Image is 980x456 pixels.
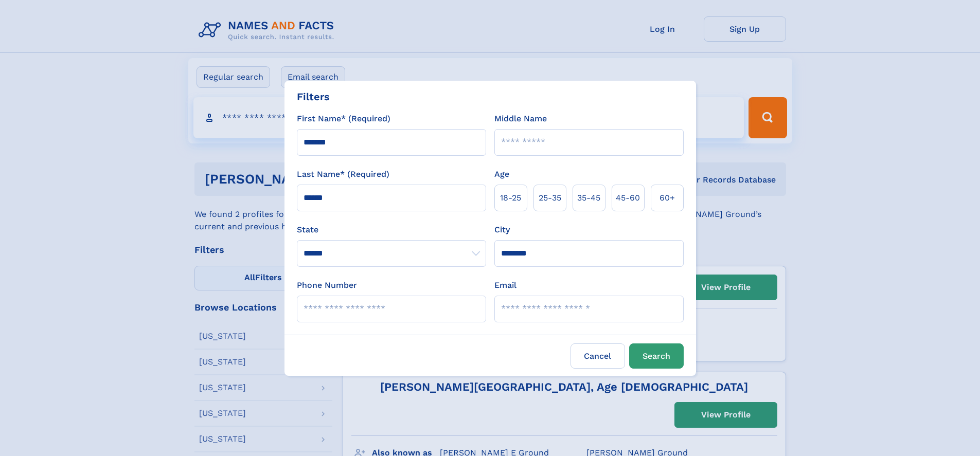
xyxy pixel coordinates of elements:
label: First Name* (Required) [297,113,390,125]
label: Middle Name [494,113,547,125]
span: 45‑60 [616,192,640,204]
div: Filters [297,89,330,104]
span: 18‑25 [500,192,521,204]
span: 60+ [660,192,675,204]
button: Search [629,343,684,369]
label: State [297,224,486,236]
label: Email [494,279,516,291]
span: 25‑35 [539,192,561,204]
label: City [494,224,510,236]
span: 35‑45 [577,192,600,204]
label: Age [494,168,509,180]
label: Phone Number [297,279,357,291]
label: Cancel [571,343,625,369]
label: Last Name* (Required) [297,168,389,180]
